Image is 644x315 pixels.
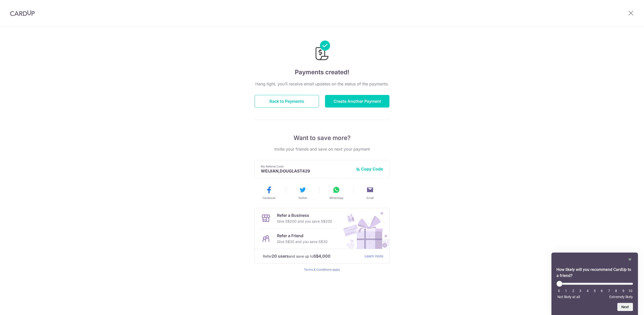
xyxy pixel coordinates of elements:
[628,289,633,293] li: 10
[338,208,389,249] img: Refer
[578,289,583,293] li: 3
[563,289,569,293] li: 1
[621,289,626,293] li: 9
[314,41,330,62] img: Payments
[367,196,374,200] span: Email
[277,233,328,239] p: Refer a Friend
[255,134,389,142] p: Want to save more?
[585,289,590,293] li: 4
[617,303,633,311] button: Next question
[313,253,331,259] strong: S$4,000
[614,289,619,293] li: 8
[255,146,389,152] p: Invite your friends and save on next your payment
[261,164,352,168] p: My Referral Code
[254,186,284,200] button: Facebook
[277,218,332,224] p: Give S$200 and you save S$200
[557,295,580,299] span: Not likely at all
[261,168,352,173] p: WEIJIAN,DOUGLAST429
[355,186,385,200] button: Email
[329,196,343,200] span: WhatsApp
[571,289,576,293] li: 2
[321,186,351,200] button: WhatsApp
[556,281,633,299] div: How likely will you recommend CardUp to a friend? Select an option from 0 to 10, with 0 being Not...
[255,81,389,87] p: Hang tight, you’ll receive email updates on the status of the payments.
[592,289,597,293] li: 5
[356,166,383,171] button: Copy Code
[365,253,383,259] a: Learn more
[298,196,307,200] span: Twitter
[255,68,389,77] h4: Payments created!
[272,253,289,259] strong: 20 users
[556,289,561,293] li: 0
[599,289,604,293] li: 6
[10,10,35,16] img: CardUp
[556,267,633,279] h2: How likely will you recommend CardUp to a friend? Select an option from 0 to 10, with 0 being Not...
[277,212,332,218] p: Refer a Business
[255,95,319,108] button: Back to Payments
[607,289,612,293] li: 7
[288,186,317,200] button: Twitter
[277,239,328,245] p: Give S$30 and you save S$30
[304,268,340,271] a: Terms & Conditions apply
[556,257,633,311] div: How likely will you recommend CardUp to a friend? Select an option from 0 to 10, with 0 being Not...
[609,295,633,299] span: Extremely likely
[325,95,389,108] button: Create Another Payment
[627,257,633,263] button: Hide survey
[263,196,275,200] span: Facebook
[263,253,360,259] p: Refer and save up to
